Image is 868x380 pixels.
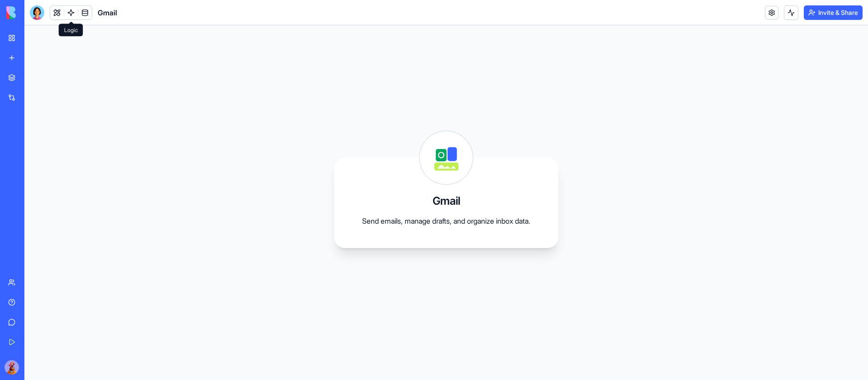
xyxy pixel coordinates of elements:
[356,216,537,226] p: Send emails, manage drafts, and organize inbox data.
[433,194,460,208] h3: Gmail
[5,360,19,375] img: Kuku_Large_sla5px.png
[804,5,863,20] button: Invite & Share
[6,6,62,19] img: logo
[59,24,83,37] div: Logic
[98,7,117,18] span: Gmail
